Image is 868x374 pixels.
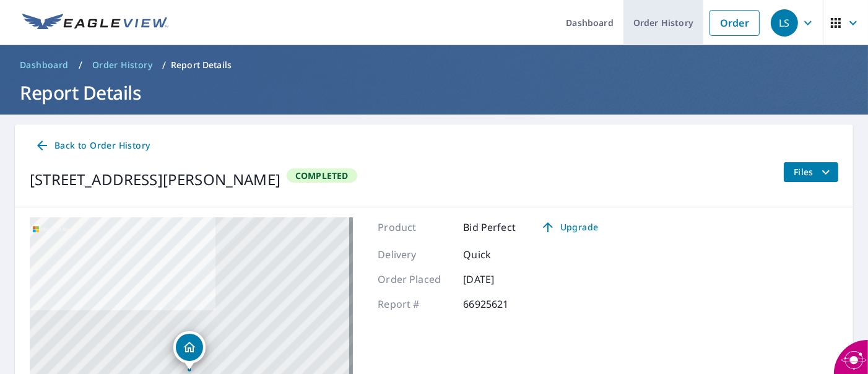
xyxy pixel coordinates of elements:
[378,220,452,235] p: Product
[87,55,157,75] a: Order History
[92,59,152,71] span: Order History
[15,55,853,75] nav: breadcrumb
[378,297,452,311] p: Report #
[463,297,537,311] p: 66925621
[171,59,232,71] p: Report Details
[463,247,537,262] p: Quick
[783,162,838,182] button: filesDropdownBtn-66925621
[20,59,69,71] span: Dashboard
[35,138,150,154] span: Back to Order History
[538,220,601,235] span: Upgrade
[15,80,853,105] h1: Report Details
[79,58,82,72] li: /
[22,14,168,32] img: EV Logo
[794,165,833,180] span: Files
[173,331,206,370] div: Dropped pin, building 1, Residential property, 3435 Crestview Dr Salem, OR 97302
[30,134,155,157] a: Back to Order History
[378,272,452,287] p: Order Placed
[710,10,760,36] a: Order
[463,220,516,235] p: Bid Perfect
[463,272,537,287] p: [DATE]
[771,9,798,37] div: LS
[378,247,452,262] p: Delivery
[162,58,166,72] li: /
[531,217,608,237] a: Upgrade
[288,170,356,181] span: Completed
[15,55,74,75] a: Dashboard
[30,168,280,191] div: [STREET_ADDRESS][PERSON_NAME]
